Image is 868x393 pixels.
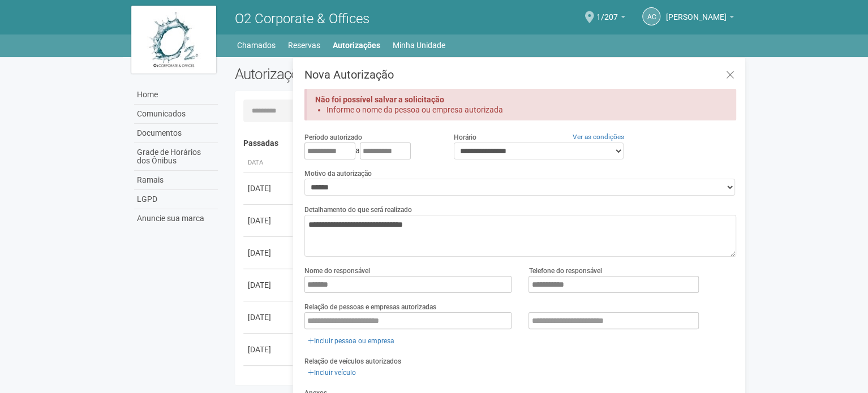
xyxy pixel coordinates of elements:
a: Home [134,85,218,105]
div: [DATE] [248,183,290,194]
label: Telefone do responsável [528,266,601,276]
a: [PERSON_NAME] [666,14,734,23]
a: 1/207 [596,14,625,23]
a: Chamados [237,37,276,53]
a: Documentos [134,124,218,143]
strong: Não foi possível salvar a solicitação [315,95,444,104]
a: Comunicados [134,105,218,124]
a: Autorizações [333,37,380,53]
label: Motivo da autorização [304,169,372,179]
span: Andréa Cunha [666,2,727,21]
span: 1/207 [596,2,618,21]
a: Reservas [288,37,320,53]
div: [DATE] [248,344,290,355]
span: O2 Corporate & Offices [235,11,369,27]
label: Relação de veículos autorizados [304,356,401,366]
h4: Passadas [243,139,728,148]
div: [DATE] [248,376,290,387]
a: LGPD [134,190,218,209]
h2: Autorizações [235,66,477,83]
img: logo.jpg [131,6,216,74]
h3: Nova Autorização [304,69,736,80]
div: [DATE] [248,279,290,291]
div: [DATE] [248,215,290,226]
div: a [304,142,437,159]
label: Relação de pessoas e empresas autorizadas [304,302,436,312]
label: Nome do responsável [304,266,370,276]
a: Minha Unidade [393,37,445,53]
th: Data [243,154,294,172]
li: Informe o nome da pessoa ou empresa autorizada [326,105,716,115]
a: Ver as condições [573,133,624,141]
label: Período autorizado [304,132,362,142]
a: Incluir pessoa ou empresa [304,335,398,347]
label: Detalhamento do que será realizado [304,205,412,215]
a: AC [642,7,660,25]
a: Ramais [134,171,218,190]
a: Anuncie sua marca [134,209,218,228]
label: Horário [454,132,476,142]
div: [DATE] [248,312,290,323]
a: Incluir veículo [304,366,359,379]
a: Grade de Horários dos Ônibus [134,143,218,171]
div: [DATE] [248,247,290,258]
